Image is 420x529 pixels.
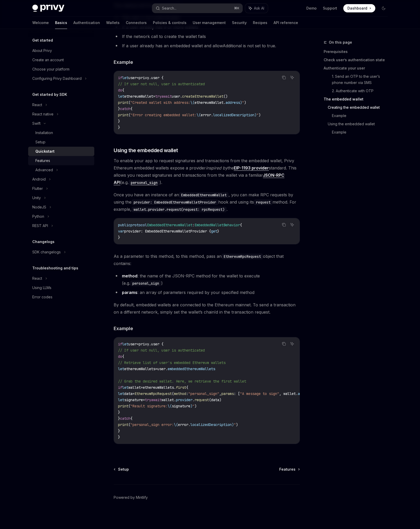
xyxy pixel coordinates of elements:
span: (data) [209,398,221,402]
li: : the name of the JSON-RPC method for the wallet to execute (e.g. ) [114,272,300,287]
span: = [153,94,155,99]
span: ethereumWallets. [143,385,176,390]
span: " [256,113,259,117]
a: Welcome [32,17,49,29]
div: Quickstart [35,148,55,154]
span: user. [172,94,182,99]
div: Flutter [32,185,43,192]
li: : an array of parameters required by your specified method [114,289,300,296]
code: personal_sign [130,281,161,286]
li: If a user already has an embedded wallet and allowAdditional is not set to true. [114,42,300,49]
span: privy.user { [139,75,164,80]
a: Dashboard [343,4,375,12]
span: = [155,367,157,371]
span: wallet. [161,398,176,402]
a: The embedded wallet [324,95,392,103]
span: provider [176,398,192,402]
span: Example [114,325,133,332]
span: } [118,435,120,439]
span: \( [190,100,195,105]
span: ⌘ K [234,6,239,10]
div: About Privy [32,48,52,54]
span: do [118,88,122,92]
span: : [ [234,391,240,396]
a: EIP-1193 provider [234,165,269,171]
span: EmbeddedEthereumWallet [147,223,192,227]
div: Features [35,158,50,164]
span: await [161,94,172,99]
span: EthereumRpcRequest [135,391,172,396]
span: Features [279,467,295,472]
span: "Created wallet with address: [130,100,190,105]
span: \( [197,113,201,117]
a: Choose your platform [28,65,94,74]
span: " [192,404,195,408]
span: first [176,385,186,390]
div: Search... [162,5,176,11]
span: if [118,75,122,80]
span: error. [178,422,190,427]
span: let [118,391,124,396]
span: EmbeddedWalletBehavior [195,223,240,227]
span: As a parameter to this method, to this method, pass an object that contains: [114,253,300,267]
span: ) [240,100,242,105]
span: print [118,113,128,117]
h5: Get started [32,37,53,43]
a: Example [332,112,392,120]
span: signature [124,398,143,402]
span: ( [128,113,130,117]
span: catch [120,416,130,421]
span: createEthereumWallet [182,94,223,99]
span: Once you have an instance of an , you can make RPC requests by using the hook and using its metho... [114,191,300,213]
span: On this page [329,39,352,45]
h5: Changelogs [32,239,55,245]
span: // If user not null, user is authenticated [118,348,205,353]
a: Wallets [106,17,120,29]
em: inspired by [206,165,228,170]
h5: Troubleshooting and tips [32,265,78,271]
a: Features [28,156,94,165]
code: request [254,199,273,205]
div: Advanced [35,167,53,173]
span: = [137,342,139,346]
div: SDK changelogs [32,249,61,255]
div: Unity [32,195,41,201]
span: Dashboard [347,6,367,11]
span: ethereumWallet [124,94,153,99]
span: { [186,385,188,390]
span: public [118,223,130,227]
span: // Grab the desired wallet. Here, we retrieve the first wallet [118,379,246,384]
a: Recipes [253,17,267,29]
a: Create an account [28,55,94,65]
span: Example [114,59,133,66]
span: ) [195,404,197,408]
span: "A message to sign" [240,391,279,396]
span: = [143,398,145,402]
span: "personal_sign" [188,391,219,396]
span: By default, embedded wallets are connected to the Ethereum mainnet. To send a transaction on a di... [114,301,300,316]
span: " [234,422,236,427]
span: } [118,410,120,415]
span: } [118,106,120,111]
span: : [192,223,195,227]
span: \( [168,404,172,408]
a: Authenticate your user [324,64,392,72]
div: REST API [32,223,48,229]
button: Ask AI [289,340,295,347]
a: Creating the embedded wallet [328,103,392,112]
a: About Privy [28,46,94,55]
span: Ask AI [254,6,264,11]
span: user. [157,367,168,371]
a: Powered by Mintlify [114,495,148,500]
span: wallet [128,385,141,390]
code: wallet.provider.request(request: rpcRequest) [131,207,227,212]
a: Security [232,17,247,29]
a: Support [323,6,337,11]
span: catch [120,106,130,111]
div: Swift [32,120,41,127]
span: await [151,398,161,402]
span: { [122,354,124,359]
a: Connectors [126,17,147,29]
span: address [298,391,312,396]
span: protocol [130,223,147,227]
